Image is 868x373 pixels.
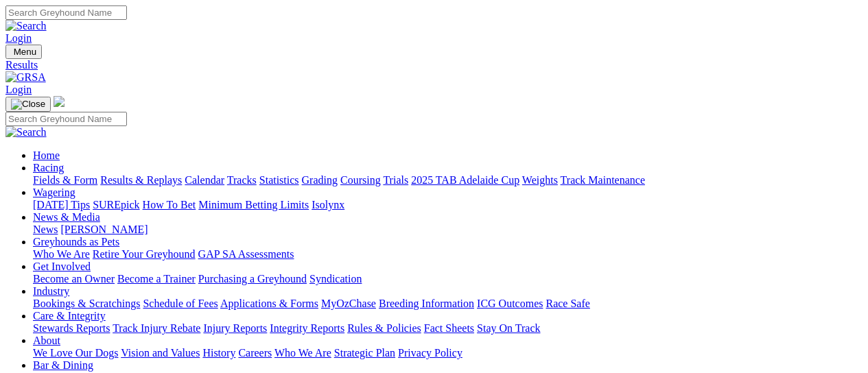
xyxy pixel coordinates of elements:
[33,224,863,236] div: News & Media
[100,174,182,186] a: Results & Replays
[33,261,91,272] a: Get Involved
[5,45,42,59] button: Toggle navigation
[113,322,200,334] a: Track Injury Rebate
[5,84,32,95] a: Login
[121,347,200,359] a: Vision and Values
[5,5,127,20] input: Search
[33,285,69,297] a: Industry
[546,298,589,309] a: Race Safe
[238,347,272,359] a: Careers
[198,273,307,285] a: Purchasing a Greyhound
[227,174,257,186] a: Tracks
[60,224,148,235] a: [PERSON_NAME]
[347,322,421,334] a: Rules & Policies
[5,59,863,71] a: Results
[340,174,381,186] a: Coursing
[198,248,294,260] a: GAP SA Assessments
[383,174,408,186] a: Trials
[259,174,299,186] a: Statistics
[143,199,196,210] a: How To Bet
[424,322,474,334] a: Fact Sheets
[33,248,90,260] a: Who We Are
[33,149,60,161] a: Home
[117,273,196,285] a: Become a Trainer
[198,199,309,210] a: Minimum Betting Limits
[5,20,47,32] img: Search
[5,32,32,44] a: Login
[33,211,100,223] a: News & Media
[398,347,462,359] a: Privacy Policy
[33,199,90,210] a: [DATE] Tips
[33,174,97,186] a: Fields & Form
[202,347,235,359] a: History
[411,174,519,186] a: 2025 TAB Adelaide Cup
[33,322,863,335] div: Care & Integrity
[33,174,863,186] div: Racing
[33,359,93,371] a: Bar & Dining
[522,174,558,186] a: Weights
[33,248,863,261] div: Greyhounds as Pets
[5,112,127,126] input: Search
[33,347,863,359] div: About
[5,97,51,112] button: Toggle navigation
[5,126,47,139] img: Search
[302,174,338,186] a: Grading
[143,298,218,309] a: Schedule of Fees
[220,298,318,309] a: Applications & Forms
[14,47,36,57] span: Menu
[321,298,376,309] a: MyOzChase
[93,199,139,210] a: SUREpick
[33,273,863,285] div: Get Involved
[334,347,395,359] a: Strategic Plan
[561,174,645,186] a: Track Maintenance
[33,236,119,248] a: Greyhounds as Pets
[477,298,543,309] a: ICG Outcomes
[477,322,540,334] a: Stay On Track
[33,273,115,285] a: Become an Owner
[309,273,362,285] a: Syndication
[274,347,331,359] a: Who We Are
[33,335,60,346] a: About
[11,99,45,110] img: Close
[312,199,344,210] a: Isolynx
[33,310,106,322] a: Care & Integrity
[33,186,75,198] a: Wagering
[33,298,140,309] a: Bookings & Scratchings
[379,298,474,309] a: Breeding Information
[203,322,267,334] a: Injury Reports
[93,248,196,260] a: Retire Your Greyhound
[185,174,224,186] a: Calendar
[33,224,58,235] a: News
[33,347,118,359] a: We Love Our Dogs
[33,199,863,211] div: Wagering
[33,322,110,334] a: Stewards Reports
[33,162,64,173] a: Racing
[5,71,46,84] img: GRSA
[54,96,64,107] img: logo-grsa-white.png
[33,298,863,310] div: Industry
[270,322,344,334] a: Integrity Reports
